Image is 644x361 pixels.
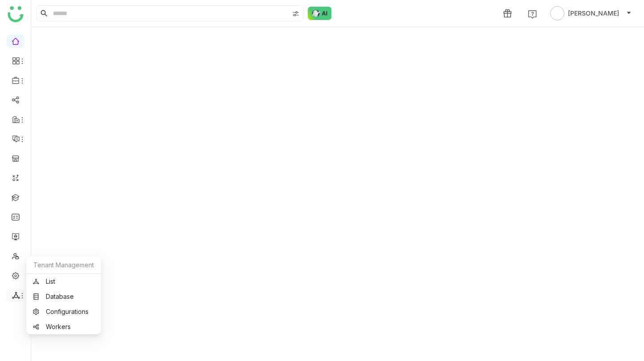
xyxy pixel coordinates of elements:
img: logo [8,6,24,22]
a: List [33,278,94,285]
span: [PERSON_NAME] [568,8,619,18]
img: avatar [550,6,564,20]
a: Workers [33,324,94,330]
div: Tenant Management [26,257,101,274]
a: Database [33,294,94,300]
button: [PERSON_NAME] [548,6,633,20]
a: Configurations [33,309,94,315]
img: ask-buddy-normal.svg [308,7,332,20]
img: search-type.svg [292,10,299,17]
img: help.svg [528,10,537,19]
